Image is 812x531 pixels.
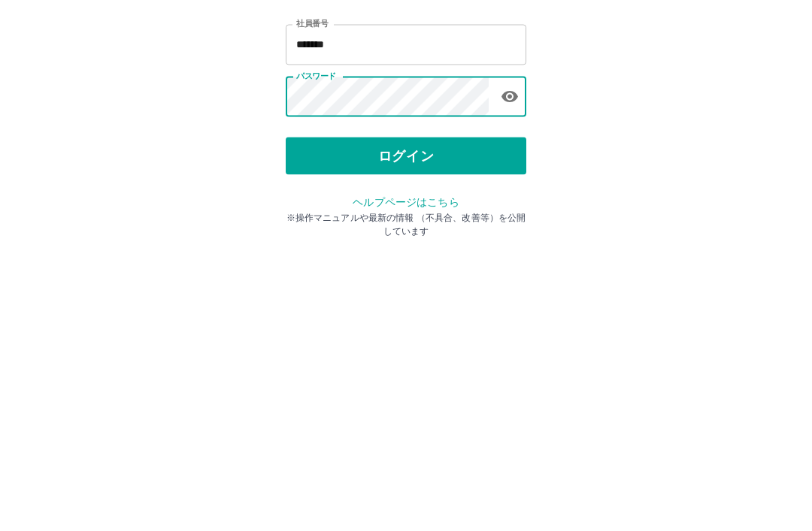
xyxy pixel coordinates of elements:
label: パスワード [296,193,336,204]
a: ヘルプページはこちら [353,318,459,330]
h2: ログイン [357,95,456,123]
label: 社員番号 [296,140,328,152]
button: ログイン [286,260,526,297]
p: ※操作マニュアルや最新の情報 （不具合、改善等）を公開しています [286,333,526,361]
